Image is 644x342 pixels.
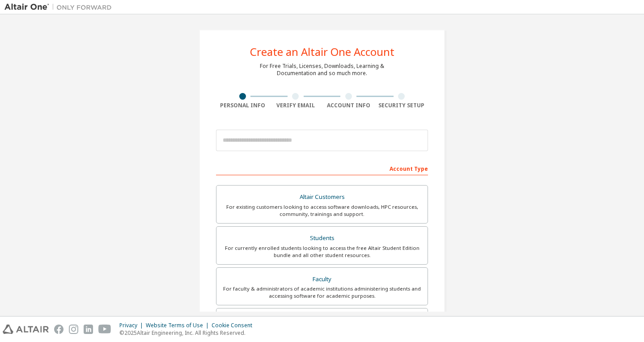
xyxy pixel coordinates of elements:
div: Faculty [222,273,422,286]
div: Cookie Consent [212,322,258,329]
div: For existing customers looking to access software downloads, HPC resources, community, trainings ... [222,203,422,218]
img: Altair One [4,3,116,12]
img: instagram.svg [69,325,78,334]
div: Altair Customers [222,191,422,203]
div: Personal Info [216,102,269,109]
div: Security Setup [375,102,428,109]
div: Website Terms of Use [146,322,212,329]
div: Verify Email [269,102,322,109]
div: Account Type [216,161,428,175]
img: linkedin.svg [84,325,93,334]
img: facebook.svg [54,325,64,334]
div: Students [222,232,422,245]
div: For faculty & administrators of academic institutions administering students and accessing softwa... [222,285,422,300]
div: Create an Altair One Account [250,46,394,57]
div: For Free Trials, Licenses, Downloads, Learning & Documentation and so much more. [260,63,384,77]
img: altair_logo.svg [3,325,49,334]
img: youtube.svg [98,325,111,334]
p: © 2025 Altair Engineering, Inc. All Rights Reserved. [119,329,258,337]
div: Account Info [322,102,375,109]
div: Privacy [119,322,146,329]
div: For currently enrolled students looking to access the free Altair Student Edition bundle and all ... [222,245,422,259]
